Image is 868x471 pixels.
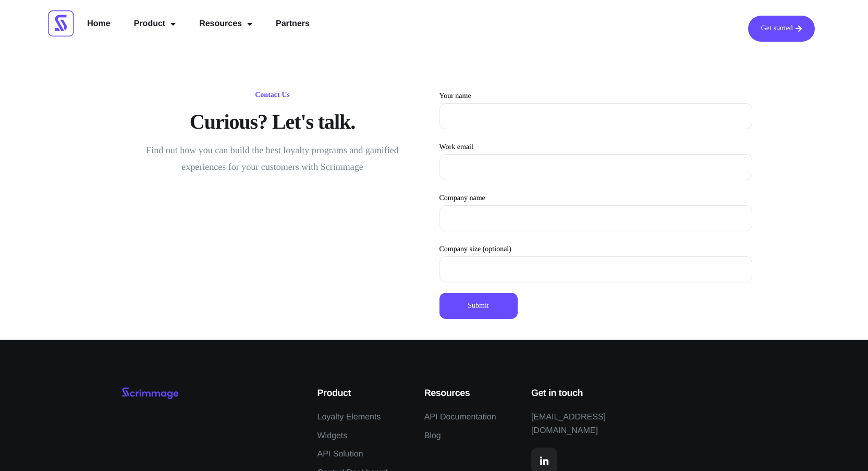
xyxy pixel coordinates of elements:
[121,387,179,400] img: Scrimmage Logo
[761,25,793,32] span: Get started
[268,16,317,32] a: Partners
[439,103,752,129] input: Your name
[317,411,381,424] a: Loyalty Elements
[137,142,408,175] p: Find out how you can build the best loyalty programs and gamified experiences for your customers ...
[439,293,518,319] input: Submit
[424,411,496,424] a: API Documentation
[424,429,441,443] a: Blog
[439,92,752,129] label: Your name
[748,16,815,42] a: Get started
[317,387,409,400] h5: Product
[439,89,752,319] form: Contact form
[531,411,661,437] a: [EMAIL_ADDRESS][DOMAIN_NAME]
[116,109,429,134] h2: Curious? Let's talk.
[439,194,752,231] label: Company name
[439,154,752,180] input: Work email
[439,205,752,231] input: Company name
[317,429,348,443] a: Widgets
[531,387,661,400] h5: Get in touch
[126,16,184,32] a: Product
[79,16,317,32] nav: Menu
[439,245,752,282] label: Company size (optional)
[79,16,118,32] a: Home
[424,387,516,400] h5: Resources
[191,16,260,32] a: Resources
[317,448,363,461] a: API Solution
[48,10,74,36] img: Scrimmage Square Icon Logo
[439,256,752,282] input: Company size (optional)
[439,143,752,180] label: Work email
[250,89,295,102] h6: Contact Us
